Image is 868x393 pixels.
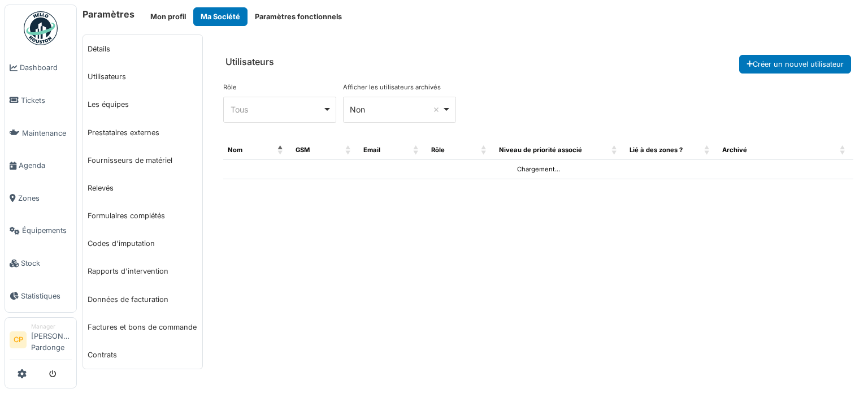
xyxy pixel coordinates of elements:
span: Statistiques [21,291,72,301]
h6: Paramètres [83,9,134,20]
div: Tous [231,103,323,115]
span: Rôle: Activate to sort [481,141,488,159]
button: Mon profil [143,7,193,26]
button: Créer un nouvel utilisateur [739,55,851,74]
li: [PERSON_NAME] Pardonge [31,322,72,357]
span: Lié à des zones ?: Activate to sort [704,141,711,159]
a: Stock [5,247,76,280]
span: Rôle [431,146,445,154]
span: Zones [18,193,72,204]
span: Équipements [22,225,72,236]
span: Lié à des zones ? [630,146,683,154]
a: Statistiques [5,279,76,312]
a: Prestataires externes [83,119,202,146]
a: Rapports d'intervention [83,257,202,285]
span: Agenda [19,160,72,171]
a: Tickets [5,84,76,117]
span: : Activate to sort [840,141,847,159]
button: Remove item: 'false' [431,104,442,115]
a: Maintenance [5,116,76,149]
span: Email: Activate to sort [413,141,420,159]
span: Niveau de priorité associé : Activate to sort [611,141,618,159]
span: Niveau de priorité associé [499,146,582,154]
span: Nom [228,146,242,154]
div: Manager [31,322,72,331]
span: Nom: Activate to invert sorting [277,141,284,159]
span: Stock [21,258,72,269]
a: Zones [5,182,76,215]
a: Relevés [83,174,202,202]
span: GSM: Activate to sort [345,141,352,159]
a: Utilisateurs [83,63,202,90]
a: Factures et bons de commande [83,313,202,341]
img: Badge_color-CXgf-gQk.svg [24,11,58,45]
button: Paramètres fonctionnels [248,7,349,26]
h6: Utilisateurs [225,57,274,67]
a: Fournisseurs de matériel [83,146,202,174]
span: Email [363,146,380,154]
a: Les équipes [83,90,202,118]
a: Données de facturation [83,286,202,313]
label: Rôle [223,83,237,92]
a: Dashboard [5,51,76,84]
span: Dashboard [20,62,72,73]
span: Archivé [722,146,747,154]
a: Détails [83,35,202,63]
a: CP Manager[PERSON_NAME] Pardonge [10,322,72,360]
span: GSM [296,146,310,154]
td: Chargement... [223,159,853,179]
a: Contrats [83,341,202,369]
a: Agenda [5,149,76,182]
a: Équipements [5,214,76,247]
label: Afficher les utilisateurs archivés [343,83,441,92]
span: Tickets [21,95,72,106]
div: Non [350,103,442,115]
span: Maintenance [22,128,72,139]
a: Formulaires complétés [83,202,202,230]
button: Ma Société [193,7,248,26]
a: Codes d'imputation [83,230,202,257]
li: CP [10,331,27,348]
